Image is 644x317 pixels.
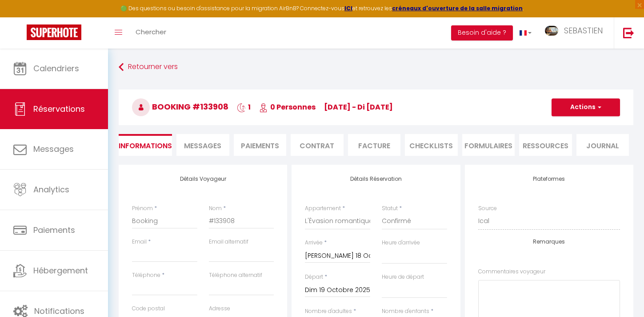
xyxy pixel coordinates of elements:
span: Booking #133908 [132,101,228,112]
h4: Détails Voyageur [132,176,274,182]
label: Nombre d'enfants [382,307,429,316]
h4: Détails Réservation [305,176,447,182]
span: Analytics [33,184,69,195]
span: [DATE] - di [DATE] [324,102,393,112]
img: Super Booking [27,24,81,40]
li: Contrat [291,134,344,156]
button: Ouvrir le widget de chat LiveChat [7,4,34,30]
label: Heure d'arrivée [382,239,420,247]
label: Prénom [132,204,153,213]
span: Calendriers [33,63,79,74]
label: Heure de départ [382,273,424,281]
a: créneaux d'ouverture de la salle migration [392,4,523,12]
li: Paiements [234,134,287,156]
span: Messages [184,141,221,151]
label: Email [132,238,147,246]
label: Email alternatif [209,238,248,246]
button: Besoin d'aide ? [451,25,513,41]
h4: Plateformes [478,176,620,182]
iframe: Chat [606,277,637,310]
label: Code postal [132,305,165,313]
li: Informations [119,134,172,156]
img: ... [545,26,558,36]
label: Nombre d'adultes [305,307,352,316]
label: Nom [209,204,222,213]
span: 1 [237,102,251,112]
button: Actions [552,98,620,116]
span: Hébergement [33,265,88,276]
label: Statut [382,204,398,213]
label: Source [478,204,497,213]
span: Messages [33,143,74,154]
label: Commentaires voyageur [478,268,545,276]
a: ICI [344,4,352,12]
span: Réservations [33,103,85,114]
span: Paiements [33,224,75,236]
li: FORMULAIRES [462,134,515,156]
li: Journal [576,134,629,156]
li: Ressources [519,134,572,156]
label: Adresse [209,305,230,313]
label: Téléphone alternatif [209,271,262,280]
span: 0 Personnes [259,102,316,112]
span: SEBASTIEN [564,25,603,36]
label: Appartement [305,204,341,213]
label: Arrivée [305,239,323,247]
label: Téléphone [132,271,160,280]
a: ... SEBASTIEN [538,17,614,49]
li: Facture [348,134,401,156]
h4: Remarques [478,239,620,245]
img: logout [623,27,634,38]
li: CHECKLISTS [405,134,458,156]
span: Notifications [34,305,84,317]
a: Retourner vers [119,59,633,75]
a: Chercher [129,17,173,49]
span: Chercher [136,27,166,37]
label: Départ [305,273,323,281]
